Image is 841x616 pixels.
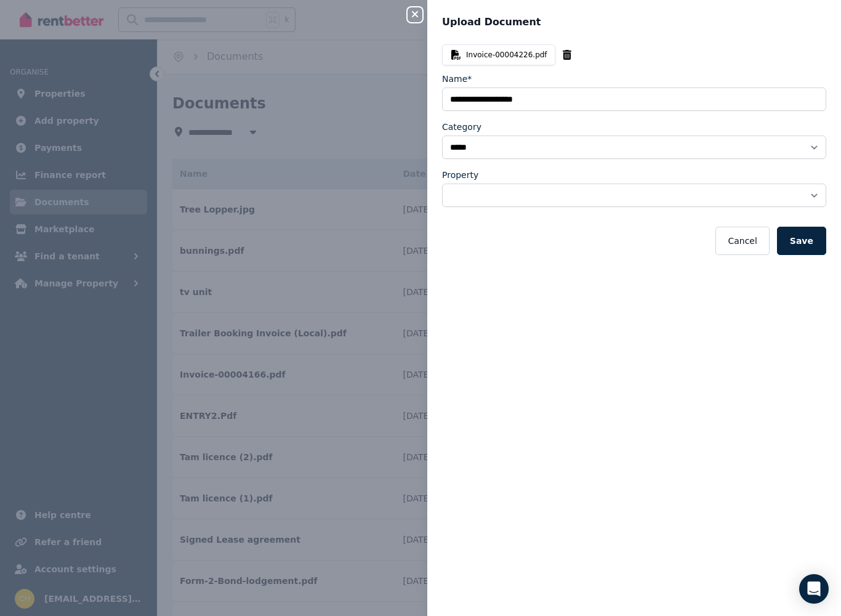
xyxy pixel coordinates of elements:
label: Property [442,169,478,181]
label: Name* [442,73,472,85]
button: Save [777,227,826,255]
label: Category [442,121,481,133]
span: Upload Document [442,15,541,30]
span: Invoice-00004226.pdf [466,50,547,60]
div: Open Intercom Messenger [799,574,829,604]
button: Cancel [715,227,769,255]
